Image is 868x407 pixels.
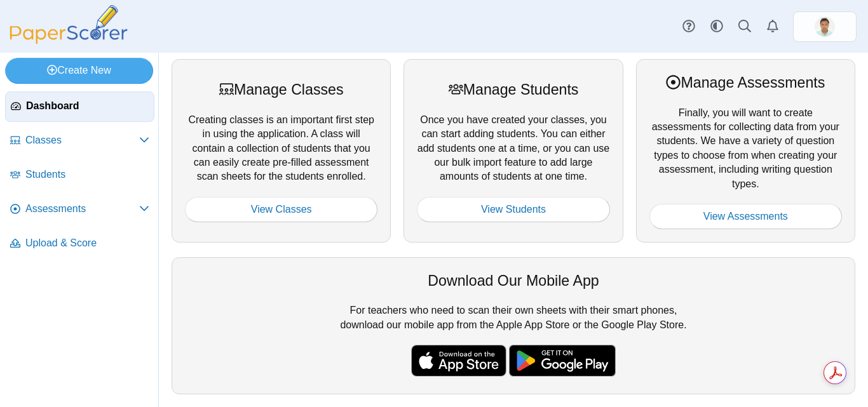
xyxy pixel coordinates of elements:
a: Assessments [5,194,154,225]
span: Classes [25,133,139,147]
span: adonis maynard pilongo [815,17,835,37]
div: Manage Assessments [649,72,842,93]
a: Dashboard [5,91,154,122]
div: Download Our Mobile App [185,270,842,291]
a: View Assessments [649,204,842,229]
div: Creating classes is an important first step in using the application. A class will contain a coll... [172,59,391,243]
span: Dashboard [26,99,149,113]
img: PaperScorer [5,5,132,44]
a: View Students [417,197,609,222]
a: Alerts [759,13,787,41]
img: google-play-badge.png [509,345,616,377]
a: Create New [5,58,153,83]
span: Assessments [25,202,139,216]
a: ps.qM1w65xjLpOGVUdR [793,11,857,42]
a: Upload & Score [5,229,154,259]
img: apple-store-badge.svg [411,345,506,377]
span: Upload & Score [25,236,149,250]
div: Manage Classes [185,79,377,100]
img: ps.qM1w65xjLpOGVUdR [815,17,835,37]
a: PaperScorer [5,35,132,46]
div: For teachers who need to scan their own sheets with their smart phones, download our mobile app f... [172,257,855,394]
span: Students [25,168,149,182]
div: Finally, you will want to create assessments for collecting data from your students. We have a va... [636,59,855,243]
a: Classes [5,126,154,156]
a: Students [5,160,154,190]
div: Manage Students [417,79,609,100]
a: View Classes [185,197,377,222]
div: Once you have created your classes, you can start adding students. You can either add students on... [403,59,623,243]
